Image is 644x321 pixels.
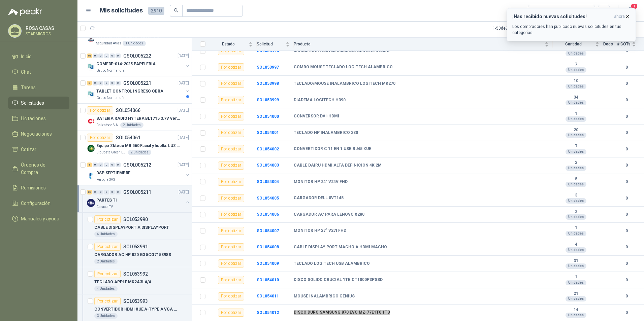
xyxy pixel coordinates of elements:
[93,53,98,58] div: 0
[553,275,599,280] b: 1
[553,193,599,198] b: 3
[257,38,294,51] th: Solicitud
[96,122,119,128] p: Calzatodo S.A.
[96,177,115,182] p: Perugia SAS
[257,196,279,201] b: SOL054005
[566,84,586,89] div: Unidades
[104,81,109,85] div: 0
[294,146,371,152] b: CONVERTIDOR C 11 EN 1 USB RJ45 XUE
[553,225,599,231] b: 1
[87,163,92,167] div: 1
[178,53,189,59] p: [DATE]
[553,111,599,116] b: 1
[120,122,143,128] div: 2 Unidades
[123,244,148,249] p: SOL053991
[257,294,279,298] b: SOL054011
[94,224,169,231] p: CABLE DISPLAYPORT A DISPLAYPORT
[617,64,636,71] b: 0
[257,114,279,119] a: SOL054000
[218,112,244,120] div: Por cotizar
[104,190,109,194] div: 0
[87,172,95,180] img: Company Logo
[116,163,121,167] div: 0
[100,6,143,15] h1: Mis solicitudes
[87,63,95,71] img: Company Logo
[294,195,344,201] b: CARGADOR DELL 0VT148
[21,200,51,207] span: Configuración
[257,65,279,70] b: SOL053997
[566,214,586,220] div: Unidades
[96,197,117,204] p: PARTES TI
[218,162,244,170] div: Por cotizar
[294,114,339,119] b: CONVERSOR DVI-HDMI
[94,270,121,278] div: Por cotizar
[553,242,599,247] b: 4
[617,130,636,136] b: 0
[123,299,148,304] p: SOL053993
[566,231,586,236] div: Unidades
[257,42,284,46] span: Solicitud
[553,177,599,182] b: 5
[87,117,95,125] img: Company Logo
[294,81,395,86] b: TECLADO/MOUSE INALAMBRICO LOGITECH MK270
[96,41,121,46] p: Seguridad Atlas
[294,310,390,315] b: DISCO DURO SAMSUNG 870 EVO MZ-77E1T0 1TB
[8,212,69,225] a: Manuales y ayuda
[21,53,32,60] span: Inicio
[8,197,69,210] a: Configuración
[566,67,586,73] div: Unidades
[553,128,599,133] b: 20
[87,52,190,73] a: 88 0 0 0 0 0 GSOL005222[DATE] Company LogoCOMEDE-014-2025 PAPELERIAGrupo Normandía
[21,99,44,107] span: Solicitudes
[617,228,636,234] b: 0
[553,291,599,296] b: 21
[110,190,115,194] div: 0
[617,244,636,250] b: 0
[294,179,348,185] b: MONITOR HP 24" V24V FHD
[566,263,586,269] div: Unidades
[294,294,355,299] b: MOUSE INALAMBRICO GENIUS
[21,184,46,191] span: Remisiones
[77,213,192,240] a: Por cotizarSOL053990CABLE DISPLAYPORT A DISPLAYPORT4 Unidades
[123,190,151,194] p: GSOL005211
[512,14,611,20] h3: ¡Has recibido nuevas solicitudes!
[218,47,244,55] div: Por cotizar
[617,179,636,185] b: 0
[98,81,103,85] div: 0
[87,134,113,142] div: Por cotizar
[87,79,190,101] a: 3 0 0 0 0 0 GSOL005221[DATE] Company LogoTABLET CONTROL INGRESO OBRAGrupo Normandía
[257,228,279,233] a: SOL054007
[294,130,358,136] b: TECLADO HP INALAMBRICO 230
[87,90,95,98] img: Company Logo
[257,212,279,217] a: SOL054006
[93,190,98,194] div: 0
[257,179,279,184] b: SOL054004
[94,279,152,285] p: TECLADO APPLE MK2A3LA/A
[257,130,279,135] a: SOL054001
[94,286,118,291] div: 4 Unidades
[257,98,279,102] a: SOL053999
[123,41,146,46] div: 1 Unidades
[218,63,244,71] div: Por cotizar
[294,38,553,51] th: Producto
[96,88,163,95] p: TABLET CONTROL INGRESO OBRA
[94,259,118,264] div: 2 Unidades
[553,144,599,149] b: 7
[257,81,279,86] a: SOL053998
[110,163,115,167] div: 0
[94,313,118,319] div: 3 Unidades
[87,199,95,207] img: Company Logo
[148,7,164,15] span: 2910
[566,280,586,285] div: Unidades
[294,261,370,266] b: TECLADO LOGITECH USB ALAMBRICO
[8,97,69,109] a: Solicitudes
[116,53,121,58] div: 0
[617,293,636,299] b: 0
[566,51,586,56] div: Unidades
[294,277,383,283] b: DISCO SOLIDO CRUCIAL 1TB CT1000P3PSSD
[566,133,586,138] div: Unidades
[218,227,244,235] div: Por cotizar
[123,53,151,58] p: GSOL005222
